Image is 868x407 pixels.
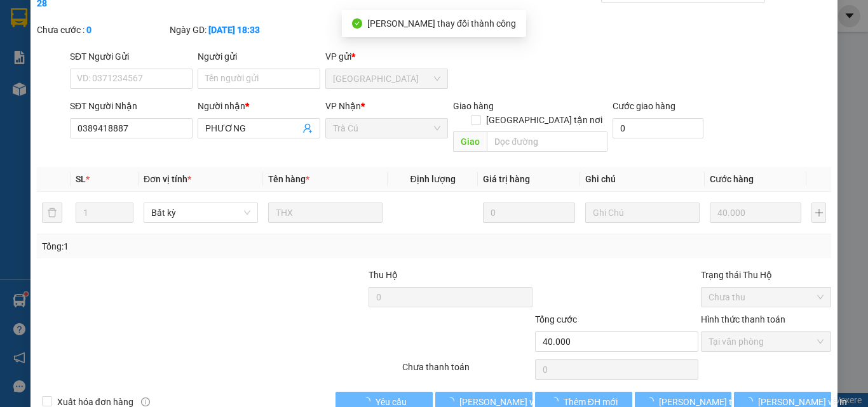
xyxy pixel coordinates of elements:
[701,314,785,324] label: Hình thức thanh toán
[362,397,376,406] span: loading
[352,18,362,29] span: check-circle
[70,99,193,113] div: SĐT Người Nhận
[585,203,700,223] input: Ghi Chú
[76,174,86,184] span: SL
[710,174,754,184] span: Cước hàng
[42,203,62,223] button: delete
[198,99,320,113] div: Người nhận
[121,39,250,55] div: HẢI PHI
[744,397,758,406] span: loading
[580,167,705,192] th: Ghi chú
[208,25,260,35] b: [DATE] 18:33
[483,203,574,223] input: 0
[42,239,336,253] div: Tổng: 1
[709,332,824,351] span: Tại văn phòng
[613,101,675,111] label: Cước giao hàng
[410,174,455,184] span: Định lượng
[483,174,530,184] span: Giá trị hàng
[151,203,250,222] span: Bất kỳ
[710,203,801,223] input: 0
[144,174,191,184] span: Đơn vị tính
[550,397,564,406] span: loading
[170,23,300,37] div: Ngày GD:
[302,123,313,133] span: user-add
[445,397,459,406] span: loading
[198,50,320,63] div: Người gửi
[121,11,250,39] div: [GEOGRAPHIC_DATA]
[333,119,440,138] span: Trà Cú
[481,113,607,127] span: [GEOGRAPHIC_DATA] tận nơi
[333,69,440,88] span: Sài Gòn
[369,270,398,280] span: Thu Hộ
[86,25,92,35] b: 0
[121,11,152,24] span: Nhận:
[70,50,193,63] div: SĐT Người Gửi
[811,203,826,223] button: plus
[11,12,31,25] span: Gửi:
[401,360,534,382] div: Chưa thanh toán
[268,174,309,184] span: Tên hàng
[11,11,112,26] div: Trà Cú
[268,203,383,223] input: VD: Bàn, Ghế
[613,118,703,138] input: Cước giao hàng
[119,83,137,97] span: CC :
[119,80,252,98] div: 30.000
[453,101,494,111] span: Giao hàng
[121,55,250,72] div: 0918721221
[709,288,824,307] span: Chưa thu
[367,18,516,29] span: [PERSON_NAME] thay đổi thành công
[11,26,112,41] div: [PERSON_NAME]
[487,131,607,152] input: Dọc đường
[325,101,361,111] span: VP Nhận
[37,23,167,37] div: Chưa cước :
[645,397,659,406] span: loading
[701,268,831,282] div: Trạng thái Thu Hộ
[453,131,487,152] span: Giao
[141,397,150,406] span: info-circle
[325,50,448,63] div: VP gửi
[535,314,577,324] span: Tổng cước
